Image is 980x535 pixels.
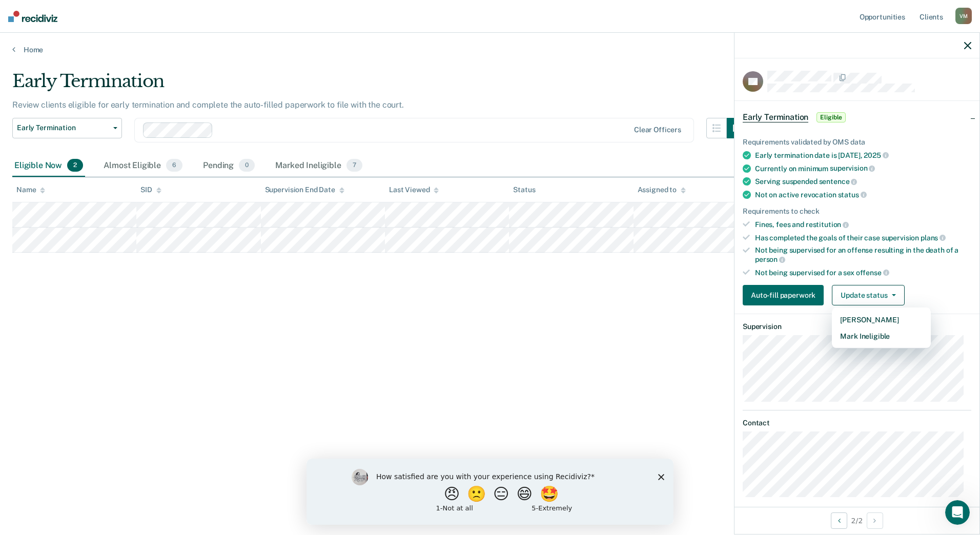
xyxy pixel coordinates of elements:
span: 7 [346,159,362,172]
div: Eligible Now [12,155,85,177]
button: Mark Ineligible [832,328,931,344]
span: 6 [166,159,182,172]
a: Home [12,45,968,54]
span: Eligible [816,112,846,122]
div: Currently on minimum [755,164,971,173]
div: Requirements validated by OMS data [743,138,971,147]
div: SID [140,186,161,194]
span: offense [856,269,889,277]
span: status [838,191,867,199]
span: person [755,255,785,263]
span: 0 [239,159,255,172]
span: 2025 [864,151,888,159]
a: Auto-fill paperwork [743,285,828,305]
div: Not being supervised for a sex [755,268,971,277]
div: Last Viewed [389,186,439,194]
button: Update status [832,285,904,305]
dt: Contact [743,419,971,427]
button: Next Opportunity [867,512,883,529]
button: Previous Opportunity [831,512,847,529]
span: restitution [806,220,849,229]
iframe: Intercom live chat [945,500,970,525]
div: Clear officers [634,126,681,134]
div: V M [955,8,972,24]
span: sentence [819,177,857,186]
div: Fines, fees and [755,220,971,229]
button: [PERSON_NAME] [832,312,931,328]
button: Auto-fill paperwork [743,285,824,305]
div: Marked Ineligible [273,155,364,177]
div: Not being supervised for an offense resulting in the death of a [755,246,971,263]
div: Pending [201,155,257,177]
dt: Supervision [743,322,971,331]
div: Serving suspended [755,177,971,186]
span: Early Termination [17,124,109,132]
div: Early TerminationEligible [734,101,979,134]
span: plans [921,234,946,242]
div: Assigned to [638,186,686,194]
div: Almost Eligible [101,155,185,177]
div: 2 / 2 [734,507,979,534]
div: Early Termination [12,71,747,100]
div: Early termination date is [DATE], [755,151,971,160]
div: Not on active revocation [755,190,971,199]
p: Review clients eligible for early termination and complete the auto-filled paperwork to file with... [12,100,404,110]
div: Supervision End Date [265,186,344,194]
span: supervision [830,164,875,172]
iframe: Survey by Kim from Recidiviz [307,459,673,525]
span: Early Termination [743,112,808,122]
div: Has completed the goals of their case supervision [755,233,971,242]
div: Requirements to check [743,207,971,216]
span: 2 [67,159,83,172]
img: Recidiviz [8,11,57,22]
div: Name [16,186,45,194]
div: Status [513,186,535,194]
